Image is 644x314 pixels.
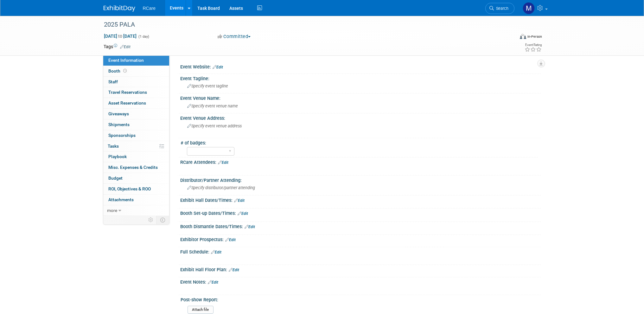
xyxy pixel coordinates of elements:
[180,113,541,121] div: Event Venue Address:
[103,141,169,151] a: Tasks
[108,186,151,191] span: ROI, Objectives & ROO
[527,34,542,39] div: In-Person
[103,184,169,194] a: ROI, Objectives & ROO
[122,68,128,73] span: Booth not reserved yet
[108,133,136,138] span: Sponsorships
[103,87,169,98] a: Travel Reservations
[180,62,541,70] div: Event Website:
[208,280,218,285] a: Edit
[218,160,228,165] a: Edit
[225,238,236,242] a: Edit
[180,93,541,101] div: Event Venue Name:
[187,124,242,128] span: Specify event venue address
[108,100,146,106] span: Asset Reservations
[108,68,128,74] span: Booth
[117,34,123,39] span: to
[213,65,223,69] a: Edit
[103,55,169,66] a: Event Information
[108,144,119,149] span: Tasks
[215,33,253,40] button: Committed
[187,185,255,190] span: Specify distributor/partner attending
[103,173,169,183] a: Budget
[108,58,144,63] span: Event Information
[103,109,169,119] a: Giveaways
[211,250,221,254] a: Edit
[523,2,535,14] img: Mike Andolina
[108,176,123,181] span: Budget
[102,19,505,30] div: 2025 PALA
[180,74,541,82] div: Event Tagline:
[485,3,514,14] a: Search
[187,84,228,88] span: Specify event tagline
[181,295,538,303] div: Post-show Report:
[103,119,169,130] a: Shipments
[229,268,239,272] a: Edit
[103,162,169,173] a: Misc. Expenses & Credits
[108,79,118,84] span: Staff
[520,34,526,39] img: Format-Inperson.png
[245,225,255,229] a: Edit
[108,90,147,95] span: Travel Reservations
[103,77,169,87] a: Staff
[103,98,169,108] a: Asset Reservations
[108,122,130,127] span: Shipments
[156,216,169,224] td: Toggle Event Tabs
[180,235,541,243] div: Exhibitor Prospectus:
[238,211,248,216] a: Edit
[108,111,129,116] span: Giveaways
[180,176,541,183] div: Distributor/Partner Attending:
[525,43,542,47] div: Event Rating
[104,43,131,50] td: Tags
[103,195,169,205] a: Attachments
[180,247,541,255] div: Full Schedule:
[180,195,541,204] div: Exhibit Hall Dates/Times:
[108,154,127,159] span: Playbook
[477,33,542,42] div: Event Format
[181,138,538,146] div: # of badges:
[103,66,169,76] a: Booth
[104,5,135,12] img: ExhibitDay
[138,35,149,39] span: (1 day)
[180,265,541,273] div: Exhibit Hall Floor Plan:
[187,104,238,108] span: Specify event venue name
[234,198,245,203] a: Edit
[108,165,158,170] span: Misc. Expenses & Credits
[104,33,137,39] span: [DATE] [DATE]
[180,277,541,285] div: Event Notes:
[143,6,156,11] span: RCare
[103,205,169,216] a: more
[180,222,541,230] div: Booth Dismantle Dates/Times:
[494,6,508,11] span: Search
[107,208,117,213] span: more
[108,197,134,202] span: Attachments
[120,45,131,49] a: Edit
[103,130,169,141] a: Sponsorships
[145,216,156,224] td: Personalize Event Tab Strip
[103,151,169,162] a: Playbook
[180,208,541,217] div: Booth Set-up Dates/Times:
[180,157,541,166] div: RCare Attendees:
